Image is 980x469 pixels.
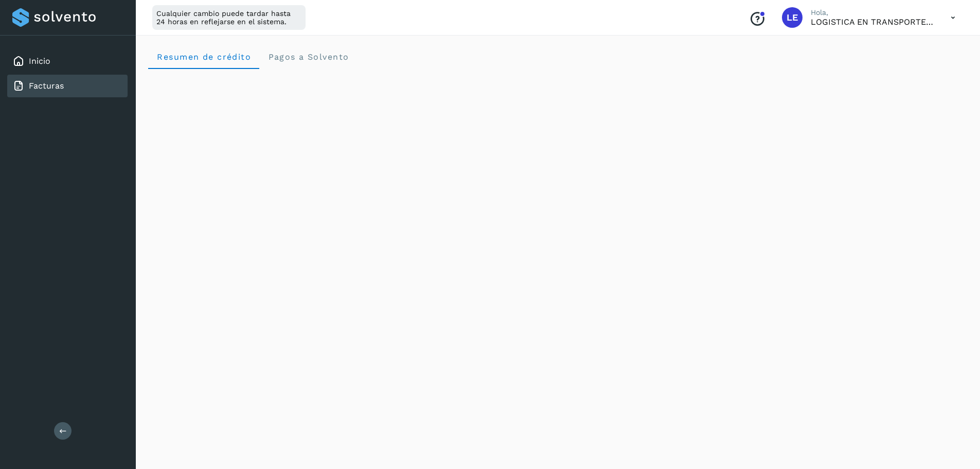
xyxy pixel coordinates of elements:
p: LOGISTICA EN TRANSPORTE ATEPOXCO S DE RL DE CV [811,17,934,27]
span: Resumen de crédito [156,52,251,62]
a: Inicio [29,56,50,66]
span: Pagos a Solvento [268,52,349,62]
div: Facturas [7,75,128,97]
div: Cualquier cambio puede tardar hasta 24 horas en reflejarse en el sistema. [152,5,306,30]
a: Facturas [29,81,64,91]
div: Inicio [7,50,128,73]
p: Hola, [811,8,934,17]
